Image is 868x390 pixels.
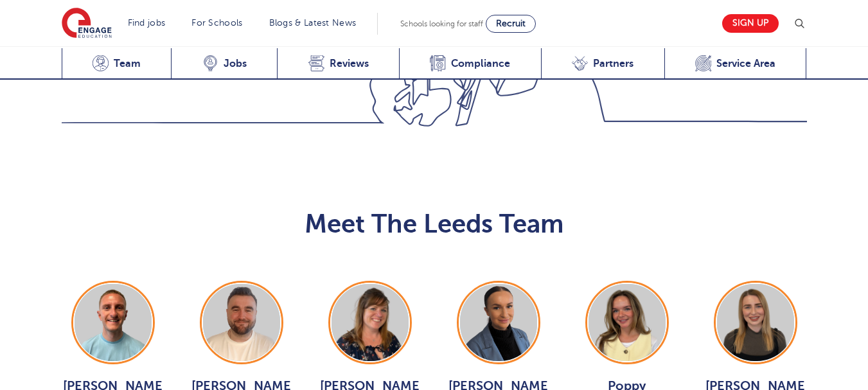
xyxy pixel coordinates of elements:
[664,48,807,80] a: Service Area
[62,48,172,80] a: Team
[269,18,357,28] a: Blogs & Latest News
[75,284,152,361] img: George Dignam
[330,57,369,70] span: Reviews
[400,19,483,28] span: Schools looking for staff
[191,18,242,28] a: For Schools
[589,284,666,361] img: Poppy Burnside
[593,57,633,70] span: Partners
[332,284,409,361] img: Joanne Wright
[62,209,807,240] h2: Meet The Leeds Team
[62,8,112,40] img: Engage Education
[224,57,247,70] span: Jobs
[128,18,166,28] a: Find jobs
[541,48,664,80] a: Partners
[277,48,399,80] a: Reviews
[451,57,510,70] span: Compliance
[203,284,280,361] img: Chris Rushton
[460,284,537,361] img: Holly Johnson
[486,15,536,33] a: Recruit
[717,284,794,361] img: Layla McCosker
[171,48,277,80] a: Jobs
[114,57,141,70] span: Team
[496,19,526,28] span: Recruit
[722,14,779,33] a: Sign up
[716,57,775,70] span: Service Area
[399,48,541,80] a: Compliance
